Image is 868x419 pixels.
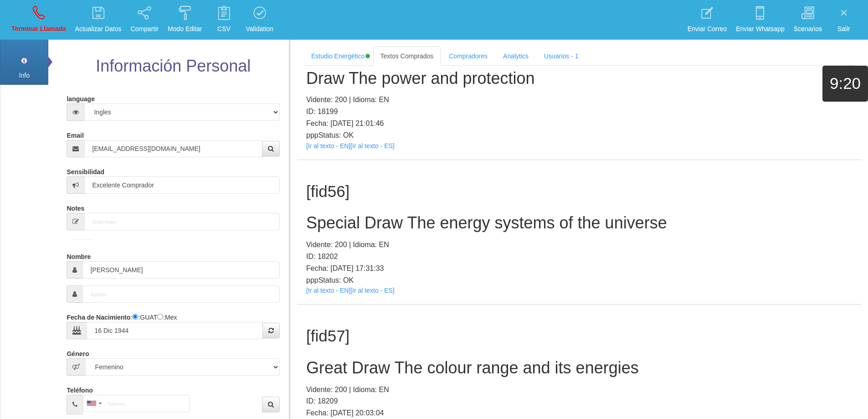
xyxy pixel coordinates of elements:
[67,249,91,261] label: Nombre
[83,395,104,412] div: United States: +1
[791,3,825,37] a: Scenarios
[736,24,785,34] p: Enviar Whatsapp
[350,142,394,150] a: [Ir al texto - ES]
[831,24,857,34] p: Salir
[306,142,350,150] a: [Ir al texto - EN]
[132,314,138,320] input: :Quechi GUAT
[496,47,536,66] a: Analytics
[72,3,125,37] a: Actualizar Datos
[208,3,240,37] a: CSV
[84,176,279,194] input: Sensibilidad
[131,24,159,34] p: Compartir
[84,213,279,230] input: Short-Notes
[304,47,372,66] a: Estudio Energético
[67,310,130,322] label: Fecha de Nacimiento
[306,251,852,263] p: ID: 18202
[684,3,730,37] a: Enviar Correo
[168,24,202,34] p: Modo Editar
[822,75,868,93] h1: 9:20
[306,359,852,377] h2: Great Draw The colour range and its energies
[306,395,852,407] p: ID: 18209
[67,346,89,358] label: Género
[246,24,273,34] p: Validation
[306,106,852,118] p: ID: 18199
[306,183,852,201] h1: [fid56]
[11,24,66,34] p: Terminar Llamada
[306,69,852,88] h2: Draw The power and protection
[306,274,852,286] p: pppStatus: OK
[84,140,262,157] input: Correo electrónico
[67,201,84,213] label: Notes
[306,118,852,129] p: Fecha: [DATE] 21:01:46
[828,3,860,37] a: Salir
[82,261,279,279] input: Nombre
[211,24,236,34] p: CSV
[537,47,586,66] a: Usuarios - 1
[67,383,92,395] label: Teléfono
[306,214,852,232] h2: Special Draw The energy systems of the universe
[67,128,83,140] label: Email
[164,3,205,37] a: Modo Editar
[733,3,788,37] a: Enviar Whatsapp
[306,239,852,251] p: Vidente: 200 | Idioma: EN
[83,395,190,412] input: Teléfono
[306,94,852,106] p: Vidente: 200 | Idioma: EN
[688,24,727,34] p: Enviar Correo
[82,285,279,303] input: Apellido
[242,3,276,37] a: Validation
[67,310,279,339] div: : :GUAT :Mex
[8,3,69,37] a: Terminar Llamada
[75,24,122,34] p: Actualizar Datos
[306,327,852,345] h1: [fid57]
[306,129,852,141] p: pppStatus: OK
[64,57,282,75] h2: Información Personal
[306,407,852,419] p: Fecha: [DATE] 20:03:04
[306,287,350,294] a: [Ir al texto - EN]
[373,47,441,66] a: Textos Comprados
[306,384,852,396] p: Vidente: 200 | Idioma: EN
[794,24,822,34] p: Scenarios
[67,91,94,103] label: language
[67,164,104,176] label: Sensibilidad
[128,3,162,37] a: Compartir
[157,314,163,320] input: :Yuca-Mex
[442,47,495,66] a: Compradores
[306,263,852,274] p: Fecha: [DATE] 17:31:33
[350,287,394,294] a: [Ir al texto - ES]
